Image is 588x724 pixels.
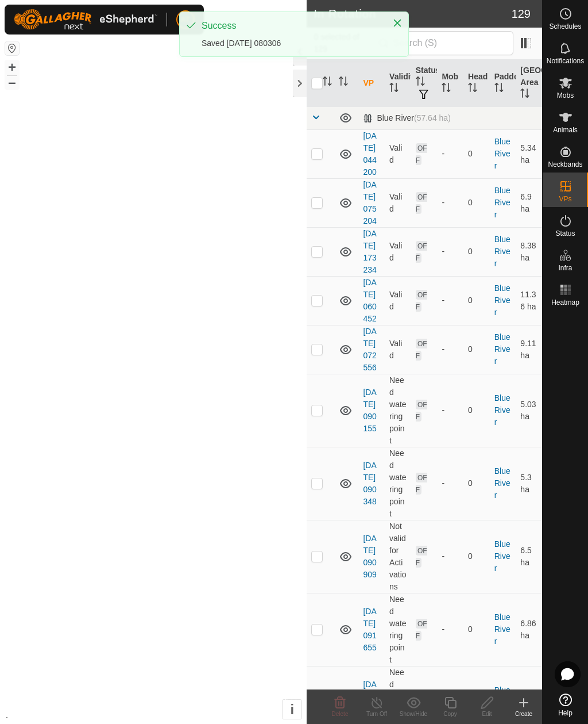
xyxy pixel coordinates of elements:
[358,60,385,107] th: VP
[416,241,427,263] span: OFF
[548,161,582,168] span: Neckbands
[416,192,427,214] span: OFF
[463,325,490,374] td: 0
[551,299,579,306] span: Heatmap
[559,196,571,202] span: VPs
[463,374,490,447] td: 0
[385,593,411,666] td: Need watering point
[558,265,572,271] span: Infra
[520,90,529,99] p-sorticon: Activate to sort
[442,294,459,307] div: -
[416,143,427,165] span: OFF
[516,227,542,276] td: 8.38 ha
[463,227,490,276] td: 0
[414,113,451,122] span: (57.64 ha)
[416,339,427,361] span: OFF
[416,619,427,641] span: OFF
[547,58,584,64] span: Notifications
[363,229,376,274] a: [DATE] 173234
[442,550,459,562] div: -
[358,710,395,718] div: Turn Off
[494,137,510,170] a: Blue River
[442,343,459,355] div: -
[463,593,490,666] td: 0
[516,447,542,520] td: 5.3 ha
[363,180,376,225] a: [DATE] 075204
[494,235,510,268] a: Blue River
[416,546,427,568] span: OFF
[165,709,199,719] a: Contact Us
[5,41,19,55] button: Reset Map
[5,75,19,89] button: –
[516,178,542,227] td: 6.9 ha
[339,78,348,87] p-sorticon: Activate to sort
[442,85,451,94] p-sorticon: Activate to sort
[468,85,477,94] p-sorticon: Activate to sort
[363,131,376,177] a: [DATE] 044200
[283,700,301,719] button: i
[516,520,542,593] td: 6.5 ha
[463,178,490,227] td: 0
[442,197,459,209] div: -
[385,520,411,593] td: Not valid for Activations
[5,60,19,74] button: +
[469,710,505,718] div: Edit
[389,85,399,94] p-sorticon: Activate to sort
[490,60,516,107] th: Paddock
[516,60,542,107] th: [GEOGRAPHIC_DATA] Area
[442,246,459,258] div: -
[385,325,411,374] td: Valid
[291,702,295,717] span: i
[494,612,510,646] a: Blue River
[494,393,510,427] a: Blue River
[385,227,411,276] td: Valid
[385,276,411,325] td: Valid
[442,623,459,635] div: -
[332,711,349,717] span: Delete
[385,447,411,520] td: Need watering point
[14,9,157,30] img: Gallagher Logo
[442,477,459,489] div: -
[314,7,511,21] h2: In Rotation
[494,685,510,719] a: Blue River
[363,327,376,372] a: [DATE] 072556
[395,710,432,718] div: Show/Hide
[363,388,376,433] a: [DATE] 090155
[494,466,510,500] a: Blue River
[543,689,588,721] a: Help
[505,710,542,718] div: Create
[363,278,376,323] a: [DATE] 060452
[555,230,575,237] span: Status
[442,148,459,160] div: -
[363,461,376,506] a: [DATE] 090348
[463,129,490,178] td: 0
[202,19,381,33] div: Success
[442,404,459,416] div: -
[411,60,438,107] th: Status
[494,332,510,366] a: Blue River
[385,374,411,447] td: Need watering point
[432,710,469,718] div: Copy
[389,15,405,31] button: Close
[463,276,490,325] td: 0
[494,85,504,94] p-sorticon: Activate to sort
[516,593,542,666] td: 6.86 ha
[463,447,490,520] td: 0
[416,400,427,422] span: OFF
[516,276,542,325] td: 11.36 ha
[416,290,427,312] span: OFF
[374,31,513,55] input: Search (S)
[363,534,376,579] a: [DATE] 090909
[416,78,425,87] p-sorticon: Activate to sort
[516,325,542,374] td: 9.11 ha
[363,607,376,652] a: [DATE] 091655
[437,60,463,107] th: Mob
[494,186,510,219] a: Blue River
[516,374,542,447] td: 5.03 ha
[202,37,381,49] div: Saved [DATE] 080306
[549,23,581,30] span: Schedules
[323,78,332,87] p-sorticon: Activate to sort
[385,178,411,227] td: Valid
[363,113,450,123] div: Blue River
[416,473,427,495] span: OFF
